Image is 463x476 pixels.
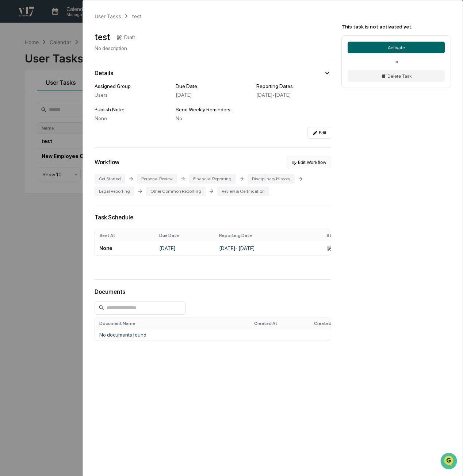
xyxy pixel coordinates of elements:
[73,181,88,186] span: Pylon
[95,83,169,89] div: Assigned Group:
[15,149,47,156] span: Preclearance
[7,112,19,123] img: Jack Rasmussen
[95,329,373,341] td: No documents found
[95,159,119,166] div: Workflow
[65,99,96,105] span: 5 minutes ago
[50,146,93,159] a: 🗄️Attestations
[95,70,113,77] div: Details
[250,318,310,329] th: Created At
[215,241,322,256] td: [DATE] - [DATE]
[348,42,445,53] button: Activate
[7,164,13,169] div: 🔎
[61,119,63,124] span: •
[287,157,331,168] button: Edit Workflow
[137,174,177,184] div: Personal Review
[310,318,373,329] th: Created By
[348,59,445,64] div: or
[95,92,169,98] div: Users
[132,13,141,19] div: test
[176,107,250,112] div: Send Weekly Reminders:
[51,180,88,186] a: Powered byPylon
[307,127,331,139] button: Edit
[95,187,134,196] div: Legal Reporting
[15,119,20,125] img: 1746055101610-c473b297-6a78-478c-a979-82029cc54cd1
[61,99,63,105] span: •
[65,119,80,124] span: [DATE]
[215,230,322,241] th: Reporting Date
[155,241,215,256] td: [DATE]
[322,230,367,241] th: Status
[248,174,295,184] div: Disciplinary History
[217,187,269,196] div: Review & Certification
[7,92,19,104] img: Jessica Watanapun
[176,115,250,121] div: No
[124,58,133,66] button: Start new chat
[4,146,50,159] a: 🖐️Preclearance
[95,214,331,221] div: Task Schedule
[124,34,135,40] div: Draft
[53,150,59,156] div: 🗄️
[95,107,169,112] div: Publish Note:
[15,55,28,69] img: 8933085812038_c878075ebb4cc5468115_72.jpg
[4,160,49,173] a: 🔎Data Lookup
[341,24,451,30] div: This task is not activated yet.
[95,174,125,184] div: Get Started
[440,452,459,472] iframe: Open customer support
[189,174,236,184] div: Financial Reporting
[95,230,155,241] th: Sent At
[15,163,46,170] span: Data Lookup
[23,99,59,105] span: [PERSON_NAME]
[7,15,133,27] p: How can we help?
[348,70,445,82] button: Delete Task
[7,150,13,156] div: 🖐️
[95,318,250,329] th: Document Name
[95,32,110,42] div: test
[95,241,155,256] td: None
[95,45,135,51] div: No description
[7,81,49,87] div: Past conversations
[95,115,169,121] div: None
[256,83,331,89] div: Reporting Dates:
[7,55,20,69] img: 1746055101610-c473b297-6a78-478c-a979-82029cc54cd1
[176,92,250,98] div: [DATE]
[146,187,206,196] div: Other Common Reporting
[95,13,121,19] div: User Tasks
[33,63,100,69] div: We're available if you need us!
[155,230,215,241] th: Due Date
[33,55,120,63] div: Start new chat
[95,288,331,295] div: Documents
[60,149,91,156] span: Attestations
[176,83,250,89] div: Due Date:
[113,79,133,88] button: See all
[23,119,59,124] span: [PERSON_NAME]
[256,92,291,98] span: [DATE] - [DATE]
